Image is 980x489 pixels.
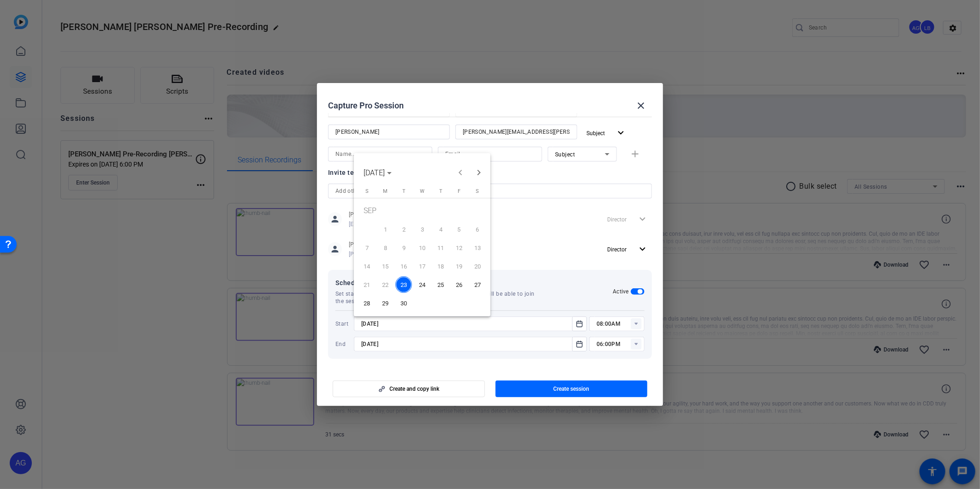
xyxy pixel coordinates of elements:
span: W [420,188,424,194]
button: September 9, 2025 [394,239,413,257]
button: September 8, 2025 [376,239,394,257]
span: 16 [395,258,412,274]
button: Choose month and year [360,164,395,181]
span: 5 [451,221,467,238]
button: September 10, 2025 [413,239,431,257]
span: 17 [414,258,430,274]
span: 29 [377,295,394,311]
span: M [383,188,388,194]
span: 20 [469,258,486,274]
button: September 13, 2025 [468,239,487,257]
button: September 20, 2025 [468,257,487,275]
span: T [439,188,442,194]
span: 19 [451,258,467,274]
span: 6 [469,221,486,238]
button: September 24, 2025 [413,275,431,294]
span: 10 [414,239,430,256]
button: September 4, 2025 [431,220,450,239]
button: September 28, 2025 [358,294,376,312]
span: 15 [377,258,394,274]
span: 7 [359,239,375,256]
button: September 18, 2025 [431,257,450,275]
span: F [458,188,460,194]
button: September 11, 2025 [431,239,450,257]
button: September 3, 2025 [413,220,431,239]
span: 30 [395,295,412,311]
span: 3 [414,221,430,238]
span: 24 [414,276,430,293]
span: 23 [395,276,412,293]
span: T [402,188,406,194]
button: September 7, 2025 [358,239,376,257]
button: September 14, 2025 [358,257,376,275]
button: September 19, 2025 [450,257,468,275]
button: September 5, 2025 [450,220,468,239]
button: September 16, 2025 [394,257,413,275]
span: S [476,188,479,194]
span: 13 [469,239,486,256]
span: 21 [359,276,375,293]
span: 18 [432,258,449,274]
button: September 17, 2025 [413,257,431,275]
span: 2 [395,221,412,238]
td: SEP [358,202,487,220]
button: September 27, 2025 [468,275,487,294]
button: September 29, 2025 [376,294,394,312]
span: 25 [432,276,449,293]
span: 28 [359,295,375,311]
span: 11 [432,239,449,256]
button: Next month [470,163,488,182]
span: 4 [432,221,449,238]
button: September 22, 2025 [376,275,394,294]
span: 22 [377,276,394,293]
span: 9 [395,239,412,256]
button: September 6, 2025 [468,220,487,239]
button: September 2, 2025 [394,220,413,239]
button: September 26, 2025 [450,275,468,294]
span: [DATE] [364,168,385,177]
span: 14 [359,258,375,274]
span: 26 [451,276,467,293]
button: September 21, 2025 [358,275,376,294]
span: 12 [451,239,467,256]
button: September 1, 2025 [376,220,394,239]
button: September 15, 2025 [376,257,394,275]
button: September 25, 2025 [431,275,450,294]
button: September 30, 2025 [394,294,413,312]
button: September 12, 2025 [450,239,468,257]
span: 1 [377,221,394,238]
button: September 23, 2025 [394,275,413,294]
span: 27 [469,276,486,293]
span: 8 [377,239,394,256]
span: S [365,188,369,194]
